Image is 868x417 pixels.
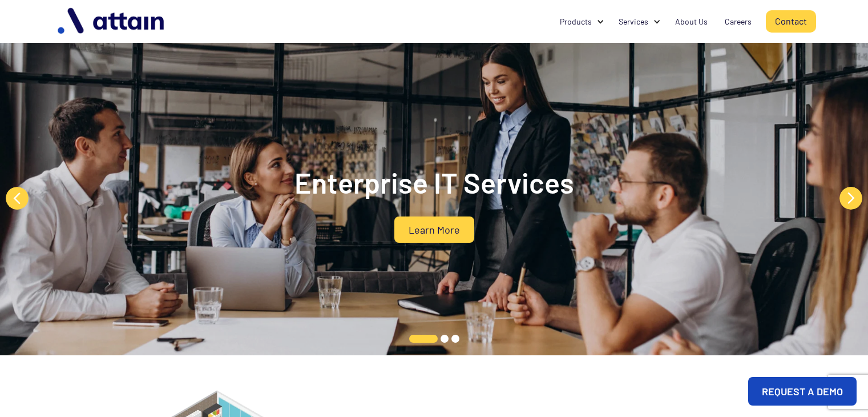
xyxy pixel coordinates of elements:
[394,216,474,243] a: Learn More
[725,16,752,27] div: Careers
[675,16,708,27] div: About Us
[52,3,172,39] img: logo
[766,10,816,33] a: Contact
[409,335,438,343] button: 1 of 3
[206,165,663,199] h2: Enterprise IT Services
[551,11,610,33] div: Products
[451,335,459,343] button: 3 of 3
[839,187,862,210] button: Next
[610,11,667,33] div: Services
[441,335,449,343] button: 2 of 3
[748,377,857,406] a: REQUEST A DEMO
[619,16,648,27] div: Services
[6,187,29,210] button: Previous
[716,11,760,33] a: Careers
[667,11,716,33] a: About Us
[560,16,592,27] div: Products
